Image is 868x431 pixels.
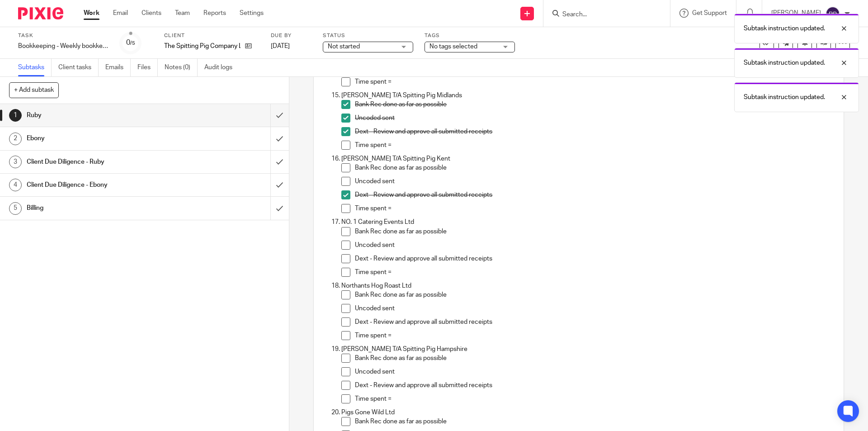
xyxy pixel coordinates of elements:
p: Bank Rec done as far as possible [355,417,834,426]
p: Time spent = [355,141,834,150]
div: 3 [9,156,22,168]
label: Due by [271,32,311,39]
p: Bank Rec done as far as possible [355,354,834,363]
p: Uncoded sent [355,304,834,313]
p: [PERSON_NAME] T/A Spitting Pig Kent [341,154,834,163]
a: Email [113,9,128,18]
p: NO. 1 Catering Events Ltd [341,218,834,227]
p: Time spent = [355,77,834,86]
p: The Spitting Pig Company Ltd [164,42,241,51]
a: Emails [105,59,131,76]
h1: Client Due Diligence - Ebony [27,178,183,192]
p: Northants Hog Roast Ltd [341,281,834,290]
p: Bank Rec done as far as possible [355,163,834,172]
p: [PERSON_NAME] T/A Spitting Pig Midlands [341,91,834,100]
span: No tags selected [429,43,477,50]
label: Status [323,32,413,39]
label: Client [164,32,259,39]
a: Notes (0) [165,59,198,76]
a: Files [137,59,158,76]
p: Dext - Review and approve all submitted receipts [355,190,834,199]
button: + Add subtask [9,82,59,98]
small: /5 [130,41,135,46]
h1: Ruby [27,109,183,122]
a: Subtasks [18,59,52,76]
a: Client tasks [58,59,99,76]
h1: Ebony [27,132,183,145]
span: Not started [328,43,360,50]
p: Uncoded sent [355,241,834,250]
p: [PERSON_NAME] T/A Spitting Pig Hampshire [341,345,834,354]
p: Subtask instruction updated. [744,24,825,33]
h1: Billing [27,201,183,215]
img: Pixie [18,7,63,19]
label: Task [18,32,108,39]
h1: Client Due Diligence - Ruby [27,155,183,169]
p: Dext - Review and approve all submitted receipts [355,317,834,327]
p: Time spent = [355,268,834,277]
p: Time spent = [355,394,834,403]
p: Dext - Review and approve all submitted receipts [355,127,834,136]
p: Bank Rec done as far as possible [355,227,834,236]
span: [DATE] [271,43,290,49]
p: Time spent = [355,204,834,213]
p: Uncoded sent [355,367,834,376]
a: Audit logs [204,59,239,76]
a: Reports [203,9,226,18]
p: Pigs Gone Wild Ltd [341,408,834,417]
label: Tags [425,32,515,39]
p: Uncoded sent [355,114,834,123]
div: 4 [9,179,22,191]
div: Bookkeeping - Weekly bookkeeping SP group [18,42,108,51]
a: Settings [240,9,264,18]
p: Bank Rec done as far as possible [355,290,834,299]
div: 2 [9,133,22,145]
p: Bank Rec done as far as possible [355,100,834,109]
p: Dext - Review and approve all submitted receipts [355,381,834,390]
p: Uncoded sent [355,177,834,186]
div: 1 [9,109,22,122]
a: Clients [142,9,161,18]
p: Subtask instruction updated. [744,93,825,102]
div: 0 [126,38,135,48]
img: svg%3E [826,6,840,21]
p: Dext - Review and approve all submitted receipts [355,254,834,263]
p: Time spent = [355,331,834,340]
a: Work [84,9,99,18]
div: 5 [9,202,22,215]
a: Team [175,9,190,18]
p: Subtask instruction updated. [744,58,825,67]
